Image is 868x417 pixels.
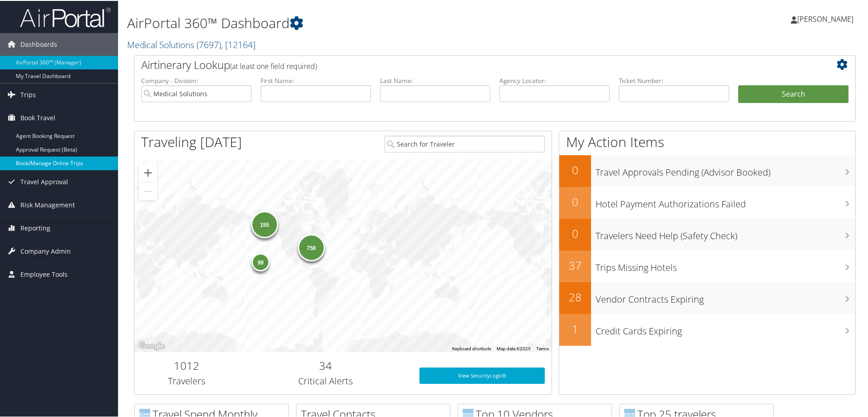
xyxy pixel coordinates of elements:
[20,239,71,262] span: Company Admin
[452,345,491,351] button: Keyboard shortcuts
[20,262,68,285] span: Employee Tools
[141,374,232,387] h3: Travelers
[139,182,157,200] button: Zoom out
[797,13,853,23] span: [PERSON_NAME]
[559,313,855,345] a: 1Credit Cards Expiring
[559,132,855,151] h1: My Action Items
[596,192,855,210] h3: Hotel Payment Authorizations Failed
[419,367,545,383] a: View SecurityLogic®
[559,154,855,186] a: 0Travel Approvals Pending (Advisor Booked)
[139,163,157,181] button: Zoom in
[499,75,610,84] label: Agency Locator:
[559,193,591,209] h2: 0
[137,339,167,351] a: Open this area in Google Maps (opens a new window)
[251,210,278,237] div: 155
[791,5,863,32] a: [PERSON_NAME]
[261,75,371,84] label: First Name:
[197,38,221,50] span: ( 7697 )
[559,320,591,336] h2: 1
[596,256,855,273] h3: Trips Missing Hotels
[559,250,855,281] a: 37Trips Missing Hotels
[559,162,591,177] h2: 0
[141,357,232,373] h2: 1012
[559,257,591,272] h2: 37
[20,216,50,239] span: Reporting
[738,84,848,103] button: Search
[559,289,591,304] h2: 28
[127,13,617,32] h1: AirPortal 360™ Dashboard
[596,288,855,305] h3: Vendor Contracts Expiring
[246,374,406,387] h3: Critical Alerts
[559,225,591,240] h2: 0
[20,6,111,27] img: airportal-logo.png
[20,193,75,216] span: Risk Management
[141,75,252,84] label: Company - Division:
[380,75,490,84] label: Last Name:
[221,38,256,50] span: , [ 12164 ]
[20,106,55,128] span: Book Travel
[252,252,270,270] div: 99
[297,233,325,260] div: 758
[559,218,855,250] a: 0Travelers Need Help (Safety Check)
[137,339,167,351] img: Google
[385,135,545,152] input: Search for Traveler
[20,170,68,192] span: Travel Approval
[497,345,531,350] span: Map data ©2025
[127,38,256,50] a: Medical Solutions
[141,56,789,72] h2: Airtinerary Lookup
[596,224,855,241] h3: Travelers Need Help (Safety Check)
[141,132,242,151] h1: Traveling [DATE]
[536,345,549,350] a: Terms (opens in new tab)
[596,161,855,178] h3: Travel Approvals Pending (Advisor Booked)
[559,281,855,313] a: 28Vendor Contracts Expiring
[20,32,57,55] span: Dashboards
[559,186,855,218] a: 0Hotel Payment Authorizations Failed
[596,319,855,337] h3: Credit Cards Expiring
[619,75,729,84] label: Ticket Number:
[20,83,36,105] span: Trips
[230,60,317,70] span: (at least one field required)
[246,357,406,373] h2: 34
